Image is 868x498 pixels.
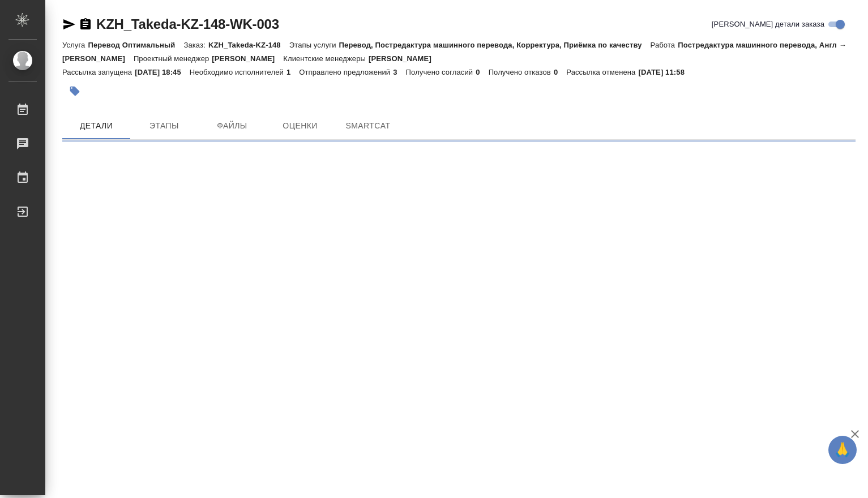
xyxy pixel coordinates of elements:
[289,41,339,49] p: Этапы услуги
[369,54,440,63] p: [PERSON_NAME]
[283,54,369,63] p: Клиентские менеджеры
[712,19,824,30] span: [PERSON_NAME] детали заказа
[828,436,857,464] button: 🙏
[137,119,191,133] span: Этапы
[88,41,183,49] p: Перевод Оптимальный
[190,68,287,76] p: Необходимо исполнителей
[566,68,638,76] p: Рассылка отменена
[393,68,405,76] p: 3
[183,41,208,49] p: Заказ:
[489,68,554,76] p: Получено отказов
[833,438,852,462] span: 🙏
[341,119,395,133] span: SmartCat
[299,68,393,76] p: Отправлено предложений
[406,68,476,76] p: Получено согласий
[62,18,76,31] button: Скопировать ссылку для ЯМессенджера
[273,119,327,133] span: Оценки
[134,54,212,63] p: Проектный менеджер
[208,41,289,49] p: KZH_Takeda-KZ-148
[62,68,135,76] p: Рассылка запущена
[651,41,678,49] p: Работа
[339,41,651,49] p: Перевод, Постредактура машинного перевода, Корректура, Приёмка по качеству
[212,54,283,63] p: [PERSON_NAME]
[476,68,488,76] p: 0
[205,119,259,133] span: Файлы
[79,18,92,31] button: Скопировать ссылку
[62,41,88,49] p: Услуга
[135,68,190,76] p: [DATE] 18:45
[62,79,87,104] button: Добавить тэг
[554,68,566,76] p: 0
[287,68,299,76] p: 1
[638,68,693,76] p: [DATE] 11:58
[96,16,279,32] a: KZH_Takeda-KZ-148-WK-003
[69,119,123,133] span: Детали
